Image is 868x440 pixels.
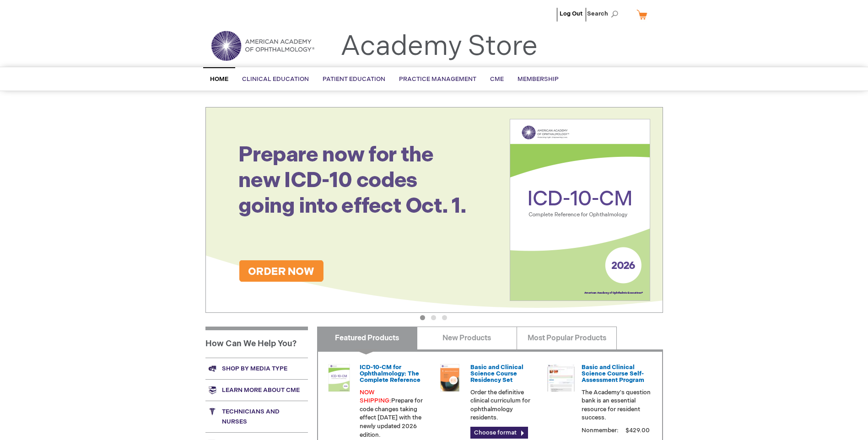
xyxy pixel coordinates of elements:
span: Practice Management [399,75,476,83]
a: Academy Store [340,30,538,63]
span: Patient Education [323,75,385,83]
a: Log Out [560,10,582,17]
a: Technicians and nurses [205,401,308,432]
a: Shop by media type [205,358,308,379]
a: Most Popular Products [517,327,617,349]
img: 0120008u_42.png [325,364,353,392]
img: bcscself_20.jpg [547,364,575,392]
button: 3 of 3 [442,315,447,320]
a: New Products [417,327,517,349]
strong: Nonmember: [582,425,619,436]
a: Basic and Clinical Science Course Self-Assessment Program [582,364,644,384]
a: Choose format [470,427,528,439]
p: Order the definitive clinical curriculum for ophthalmology residents. [470,388,540,422]
p: The Academy's question bank is an essential resource for resident success. [582,388,651,422]
span: NOW SHIPPING: [360,389,391,405]
h1: How Can We Help You? [205,327,308,358]
a: Featured Products [317,327,417,349]
span: Clinical Education [242,75,309,83]
a: Learn more about CME [205,379,308,401]
a: ICD-10-CM for Ophthalmology: The Complete Reference [360,364,421,384]
button: 1 of 3 [420,315,425,320]
p: Prepare for code changes taking effect [DATE] with the newly updated 2026 edition. [360,388,429,439]
span: Membership [518,75,559,83]
span: Home [210,75,228,83]
img: 02850963u_47.png [436,364,464,392]
span: Search [587,5,622,23]
button: 2 of 3 [431,315,436,320]
span: $429.00 [624,427,651,434]
a: Basic and Clinical Science Course Residency Set [470,364,523,384]
span: CME [490,75,504,83]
